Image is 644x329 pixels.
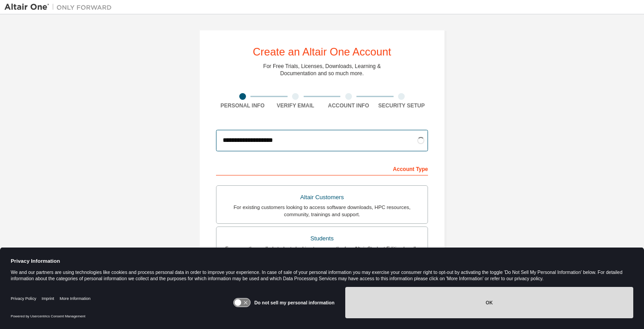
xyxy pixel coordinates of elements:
[322,102,375,109] div: Account Info
[269,102,322,109] div: Verify Email
[216,102,269,109] div: Personal Info
[253,47,391,57] div: Create an Altair One Account
[263,63,381,77] div: For Free Trials, Licenses, Downloads, Learning & Documentation and so much more.
[216,161,428,175] div: Account Type
[222,191,422,204] div: Altair Customers
[222,245,422,259] div: For currently enrolled students looking to access the free Altair Student Edition bundle and all ...
[375,102,428,109] div: Security Setup
[222,232,422,245] div: Students
[4,3,116,12] img: Altair One
[222,204,422,218] div: For existing customers looking to access software downloads, HPC resources, community, trainings ...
